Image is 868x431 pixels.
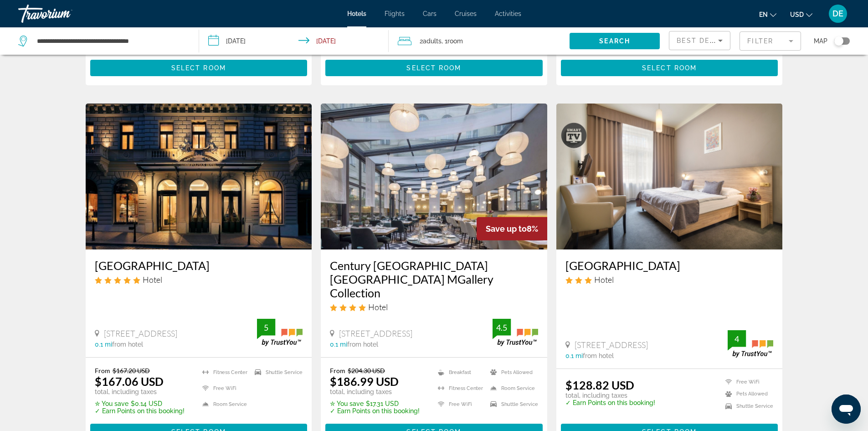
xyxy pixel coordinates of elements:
a: Select Room [90,62,308,72]
span: 0.1 mi [565,352,583,359]
a: Activities [495,10,521,17]
ins: $167.06 USD [95,374,164,388]
span: [STREET_ADDRESS] [104,328,177,338]
del: $204.30 USD [348,367,385,374]
span: [STREET_ADDRESS] [339,328,412,338]
a: Hotel image [321,104,547,249]
div: 5 star Hotel [95,275,303,285]
span: Best Deals [677,37,724,44]
a: Cars [423,10,437,17]
div: 4.5 [493,322,511,333]
div: 4 star Hotel [330,302,538,312]
p: $0.14 USD [95,400,185,407]
span: Select Room [642,64,697,72]
button: Toggle map [827,37,850,45]
button: Search [570,33,660,49]
li: Room Service [486,383,538,394]
button: Select Room [90,60,308,76]
img: Hotel image [86,104,312,249]
p: total, including taxes [565,392,655,399]
span: From [95,367,110,374]
p: total, including taxes [95,388,185,395]
span: , 1 [442,35,463,47]
button: Select Room [561,60,778,76]
div: 4 [728,333,746,344]
span: [STREET_ADDRESS] [575,340,648,350]
span: Hotel [594,275,614,285]
span: Map [814,35,827,47]
a: Flights [385,10,405,17]
button: Change language [759,8,776,21]
ins: $128.82 USD [565,378,634,392]
span: from hotel [347,341,378,348]
a: Hotels [347,10,366,17]
p: ✓ Earn Points on this booking! [565,399,655,406]
p: $17.31 USD [330,400,420,407]
button: User Menu [826,4,850,23]
img: trustyou-badge.svg [257,319,303,346]
span: Select Room [406,64,461,72]
span: en [759,11,768,18]
span: Adults [423,37,442,45]
img: Hotel image [556,104,783,249]
a: Cruises [455,10,477,17]
span: ✮ You save [330,400,364,407]
p: ✓ Earn Points on this booking! [330,407,420,415]
li: Fitness Center [433,383,486,394]
span: USD [790,11,804,18]
span: Hotel [368,302,388,312]
li: Fitness Center [198,367,250,378]
li: Breakfast [433,367,486,378]
span: from hotel [112,341,143,348]
span: Select Room [171,64,226,72]
div: 8% [477,217,547,240]
li: Pets Allowed [486,367,538,378]
span: from hotel [583,352,614,359]
li: Shuttle Service [486,399,538,410]
span: Search [599,37,630,45]
p: total, including taxes [330,388,420,395]
span: Save up to [486,224,527,234]
del: $167.20 USD [113,367,150,374]
img: trustyou-badge.svg [493,319,538,346]
span: From [330,367,345,374]
ins: $186.99 USD [330,374,399,388]
span: ✮ You save [95,400,128,407]
div: 3 star Hotel [565,275,774,285]
li: Free WiFi [721,378,773,386]
div: 5 [257,322,275,333]
a: [GEOGRAPHIC_DATA] [565,259,774,272]
a: Select Room [325,62,543,72]
span: 0.1 mi [95,341,112,348]
li: Room Service [198,399,250,410]
a: Select Room [561,62,778,72]
a: Travorium [18,2,109,26]
li: Shuttle Service [250,367,303,378]
span: 2 [420,35,442,47]
a: Century [GEOGRAPHIC_DATA] [GEOGRAPHIC_DATA] MGallery Collection [330,259,538,300]
iframe: Button to launch messaging window [832,395,861,424]
li: Free WiFi [198,383,250,394]
p: ✓ Earn Points on this booking! [95,407,185,415]
button: Travelers: 2 adults, 0 children [389,27,570,55]
li: Shuttle Service [721,402,773,410]
li: Pets Allowed [721,390,773,398]
span: Hotel [143,275,162,285]
span: Room [447,37,463,45]
a: [GEOGRAPHIC_DATA] [95,259,303,272]
span: DE [832,9,843,18]
span: 0.1 mi [330,341,347,348]
img: trustyou-badge.svg [728,330,773,357]
li: Free WiFi [433,399,486,410]
button: Check-in date: Oct 1, 2025 Check-out date: Oct 2, 2025 [199,27,389,55]
button: Select Room [325,60,543,76]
